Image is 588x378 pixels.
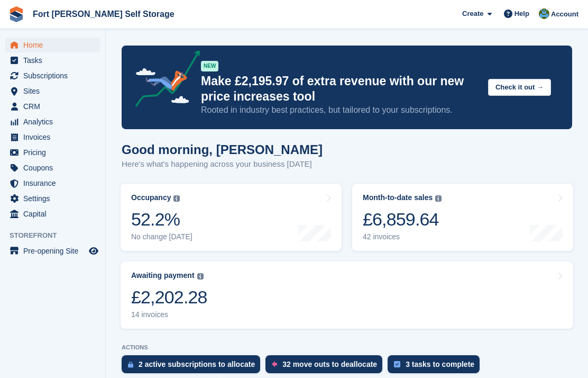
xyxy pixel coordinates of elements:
[122,344,572,351] p: ACTIONS
[131,232,192,241] div: No change [DATE]
[272,361,277,367] img: move_outs_to_deallocate_icon-f764333ba52eb49d3ac5e1228854f67142a1ed5810a6f6cc68b1a99e826820c5.svg
[131,271,195,280] div: Awaiting payment
[363,193,433,202] div: Month-to-date sales
[23,53,87,68] span: Tasks
[363,232,442,241] div: 42 invoices
[173,195,180,202] img: icon-info-grey-7440780725fd019a000dd9b08b2336e03edf1995a4989e88bcd33f0948082b44.svg
[5,38,100,52] a: menu
[23,99,87,114] span: CRM
[87,245,100,257] a: Preview store
[23,130,87,145] span: Invoices
[201,61,218,71] div: NEW
[23,68,87,83] span: Subscriptions
[131,310,207,319] div: 14 invoices
[121,184,342,251] a: Occupancy 52.2% No change [DATE]
[128,361,133,368] img: active_subscription_to_allocate_icon-d502201f5373d7db506a760aba3b589e785aa758c864c3986d89f69b8ff3...
[352,184,573,251] a: Month-to-date sales £6,859.64 42 invoices
[5,145,100,160] a: menu
[8,6,24,22] img: stora-icon-8386f47178a22dfd0bd8f6a31ec36ba5ce8667c1dd55bd0f319d3a0aa187defe.svg
[10,230,105,241] span: Storefront
[363,209,442,230] div: £6,859.64
[488,79,551,96] button: Check it out →
[23,84,87,98] span: Sites
[139,360,255,368] div: 2 active subscriptions to allocate
[23,176,87,191] span: Insurance
[462,8,483,19] span: Create
[394,361,400,367] img: task-75834270c22a3079a89374b754ae025e5fb1db73e45f91037f5363f120a921f8.svg
[201,104,480,116] p: Rooted in industry best practices, but tailored to your subscriptions.
[201,74,480,104] p: Make £2,195.97 of extra revenue with our new price increases tool
[197,273,204,280] img: icon-info-grey-7440780725fd019a000dd9b08b2336e03edf1995a4989e88bcd33f0948082b44.svg
[23,244,87,258] span: Pre-opening Site
[29,5,179,23] a: Fort [PERSON_NAME] Self Storage
[5,114,100,129] a: menu
[23,206,87,221] span: Capital
[5,191,100,206] a: menu
[539,8,549,19] img: Alex
[5,84,100,98] a: menu
[551,9,578,20] span: Account
[126,50,200,111] img: price-adjustments-announcement-icon-8257ccfd72463d97f412b2fc003d46551f7dbcb40ab6d574587a9cd5c0d94...
[5,68,100,83] a: menu
[131,209,192,230] div: 52.2%
[5,206,100,221] a: menu
[23,114,87,129] span: Analytics
[23,145,87,160] span: Pricing
[121,262,573,329] a: Awaiting payment £2,202.28 14 invoices
[5,53,100,68] a: menu
[23,191,87,206] span: Settings
[5,130,100,145] a: menu
[122,142,323,157] h1: Good morning, [PERSON_NAME]
[5,99,100,114] a: menu
[131,286,207,308] div: £2,202.28
[435,195,442,202] img: icon-info-grey-7440780725fd019a000dd9b08b2336e03edf1995a4989e88bcd33f0948082b44.svg
[5,244,100,258] a: menu
[5,176,100,191] a: menu
[5,160,100,175] a: menu
[122,158,323,170] p: Here's what's happening across your business [DATE]
[406,360,474,368] div: 3 tasks to complete
[282,360,377,368] div: 32 move outs to deallocate
[23,38,87,52] span: Home
[23,160,87,175] span: Coupons
[131,193,171,202] div: Occupancy
[514,8,529,19] span: Help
